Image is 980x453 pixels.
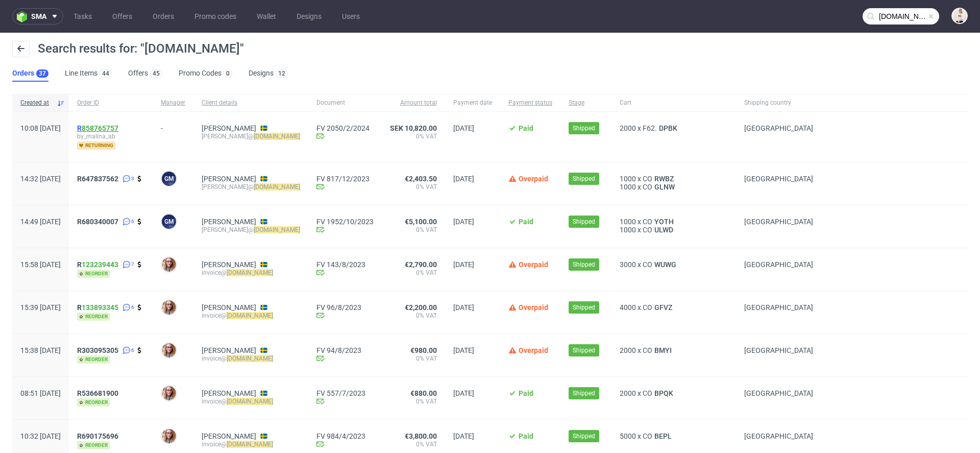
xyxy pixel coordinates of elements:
div: [PERSON_NAME]@ [202,226,300,234]
a: Offers45 [128,65,162,82]
div: [PERSON_NAME]@ [202,132,300,140]
span: Order ID [77,99,144,107]
span: reorder [77,313,110,321]
span: R536681900 [77,389,118,397]
div: x [620,260,728,269]
div: x [620,432,728,440]
span: [DATE] [453,218,474,226]
span: [GEOGRAPHIC_DATA] [744,346,813,354]
mark: [DOMAIN_NAME] [227,355,273,362]
div: [PERSON_NAME]@ [202,183,300,191]
span: 0% VAT [390,226,437,234]
span: reorder [77,270,110,278]
span: by_malina_ab [77,132,144,140]
span: Manager [161,99,185,107]
a: R303095305 [77,346,120,354]
span: R [77,124,118,132]
span: Paid [519,218,533,226]
div: 12 [278,70,285,77]
a: [PERSON_NAME] [202,346,256,354]
span: Shipped [573,174,595,183]
a: Line Items44 [65,65,112,82]
div: invoice@ [202,440,300,448]
span: reorder [77,441,110,449]
span: 15:39 [DATE] [20,303,61,312]
a: [PERSON_NAME] [202,303,256,312]
span: returning [77,141,115,150]
span: Stage [569,99,603,107]
a: 133893345 [82,303,118,312]
a: 7 [120,260,134,269]
span: RWBZ [652,175,676,183]
span: R680340007 [77,218,118,226]
span: 0% VAT [390,132,437,140]
a: Tasks [67,8,98,25]
span: €3,800.00 [405,432,437,440]
span: CO [643,432,652,440]
span: €5,100.00 [405,218,437,226]
div: invoice@ [202,312,300,320]
span: Overpaid [519,260,548,269]
span: [DATE] [453,124,474,132]
a: [PERSON_NAME] [202,389,256,397]
span: BMYI [652,346,674,354]
span: R [77,303,118,312]
span: 1000 [620,226,636,234]
span: Paid [519,389,533,397]
span: €880.00 [410,389,437,397]
span: Search results for: "[DOMAIN_NAME]" [38,41,244,56]
a: 6 [120,218,134,226]
a: ULWD [652,226,675,234]
span: CO [643,183,652,191]
mark: [DOMAIN_NAME] [254,133,300,140]
span: 0% VAT [390,312,437,320]
a: DPBK [657,124,679,132]
span: CO [643,303,652,312]
mark: [DOMAIN_NAME] [227,441,273,448]
a: FV 817/12/2023 [316,175,374,183]
span: [DATE] [453,346,474,354]
span: sma [31,13,46,20]
span: CO [643,226,652,234]
span: Shipped [573,260,595,269]
a: Designs12 [249,65,288,82]
a: R647837562 [77,175,120,183]
a: R123239443 [77,260,120,269]
img: logo [17,11,31,22]
a: Designs [290,8,328,25]
span: 14:49 [DATE] [20,218,61,226]
span: 3000 [620,260,636,269]
img: Marta Bazan [162,386,176,400]
div: x [620,175,728,183]
span: 1000 [620,175,636,183]
figcaption: GM [162,172,176,186]
a: FV 557/7/2023 [316,389,374,397]
span: 0% VAT [390,354,437,363]
span: [DATE] [453,175,474,183]
span: Client details [202,99,300,107]
span: 4000 [620,303,636,312]
span: CO [643,218,652,226]
span: SEK 10,820.00 [390,124,437,132]
span: 15:58 [DATE] [20,260,61,269]
span: [DATE] [453,432,474,440]
a: 858765757 [82,124,118,132]
div: 45 [153,70,160,77]
span: €2,200.00 [405,303,437,312]
div: - [161,120,185,132]
span: 2000 [620,124,636,132]
img: Mari Fok [952,9,967,23]
span: 5000 [620,432,636,440]
mark: [DOMAIN_NAME] [227,398,273,405]
span: [GEOGRAPHIC_DATA] [744,124,813,132]
a: R858765757 [77,124,120,132]
span: 14:32 [DATE] [20,175,61,183]
span: 10:32 [DATE] [20,432,61,440]
span: 15:38 [DATE] [20,346,61,354]
a: FV 94/8/2023 [316,346,374,354]
button: sma [12,8,63,25]
img: Marta Bazan [162,429,176,443]
a: Orders [146,8,180,25]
